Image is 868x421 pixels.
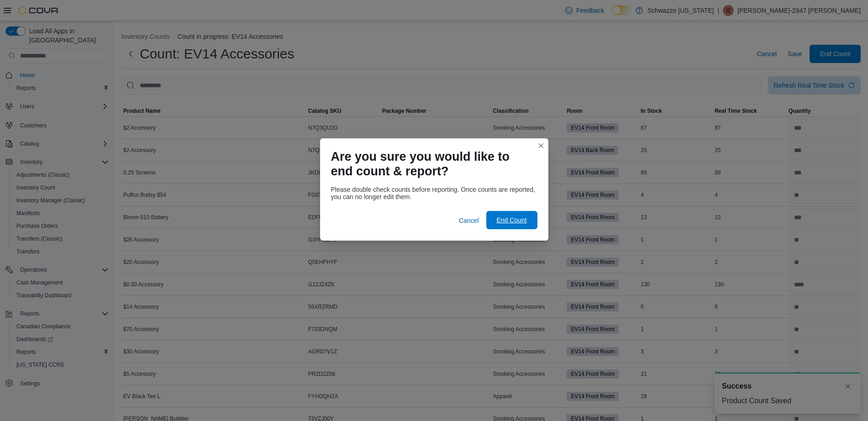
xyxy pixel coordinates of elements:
[459,216,479,225] span: Cancel
[331,186,537,200] div: Please double check counts before reporting. Once counts are reported, you can no longer edit them.
[496,216,526,225] span: End Count
[536,140,547,151] button: Closes this modal window
[455,211,483,230] button: Cancel
[486,211,537,229] button: End Count
[331,149,530,179] h1: Are you sure you would like to end count & report?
